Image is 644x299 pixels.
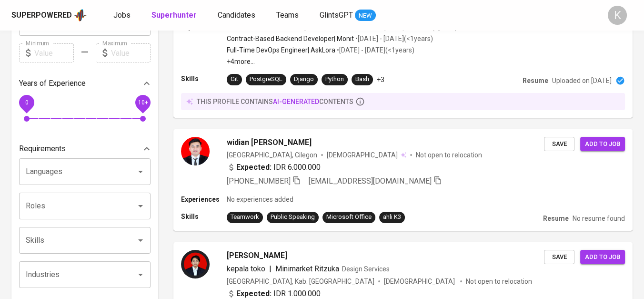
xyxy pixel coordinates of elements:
[585,252,620,263] span: Add to job
[250,75,282,84] div: PostgreSQL
[227,162,321,173] div: IDR 6.000.000
[227,195,293,204] p: No experiences added
[354,34,433,43] p: • [DATE] - [DATE] ( <1 years )
[227,277,374,286] div: [GEOGRAPHIC_DATA], Kab. [GEOGRAPHIC_DATA]
[181,212,227,221] p: Skills
[218,10,257,21] a: Candidates
[19,139,151,158] div: Requirements
[74,8,87,22] img: app logo
[549,139,570,150] span: Save
[111,43,151,62] input: Value
[227,264,265,273] span: kepala toko
[197,97,353,106] p: this profile contains contents
[218,10,255,20] span: Candidates
[138,99,148,106] span: 10+
[276,10,299,20] span: Teams
[580,250,625,265] button: Add to job
[181,195,227,204] p: Experiences
[416,150,482,160] p: Not open to relocation
[335,45,414,55] p: • [DATE] - [DATE] ( <1 years )
[552,76,612,85] p: Uploaded on [DATE]
[342,265,390,273] span: Design Services
[25,99,28,106] span: 0
[227,57,457,66] p: +4 more ...
[227,150,317,160] div: [GEOGRAPHIC_DATA], Cilegon
[271,213,315,222] div: Public Speaking
[181,137,210,165] img: a670eaa8-e95d-4d52-ad0e-0321fd12cf23.jpg
[377,75,384,84] p: +3
[269,263,272,275] span: |
[227,34,354,43] p: Contract-Based Backend Developer | Monit
[383,213,401,222] div: ahli K3
[294,75,314,84] div: Django
[309,176,432,186] span: [EMAIL_ADDRESS][DOMAIN_NAME]
[544,137,574,152] button: Save
[113,10,132,21] a: Jobs
[544,250,574,265] button: Save
[151,10,199,21] a: Superhunter
[276,10,301,21] a: Teams
[227,250,287,261] span: [PERSON_NAME]
[19,74,151,93] div: Years of Experience
[19,143,66,155] p: Requirements
[231,213,259,222] div: Teamwork
[181,250,210,278] img: b00e5698e867e63fb404b26f8708d7ec.jpg
[580,137,625,152] button: Add to job
[275,264,339,273] span: Minimarket Ritzuka
[466,277,532,286] p: Not open to relocation
[326,213,372,222] div: Microsoft Office
[384,277,456,286] span: [DEMOGRAPHIC_DATA]
[134,165,147,178] button: Open
[134,199,147,213] button: Open
[151,10,197,20] b: Superhunter
[573,214,625,223] p: No resume found
[523,76,548,85] p: Resume
[19,78,86,89] p: Years of Experience
[355,75,369,84] div: Bash
[227,176,291,186] span: [PHONE_NUMBER]
[327,150,399,160] span: [DEMOGRAPHIC_DATA]
[11,8,87,22] a: Superpoweredapp logo
[320,10,353,20] span: GlintsGPT
[134,268,147,281] button: Open
[543,214,569,223] p: Resume
[227,137,312,148] span: widian [PERSON_NAME]
[325,75,344,84] div: Python
[236,162,272,173] b: Expected:
[608,6,627,25] div: K
[231,75,238,84] div: Git
[273,98,319,105] span: AI-generated
[549,252,570,263] span: Save
[320,10,376,21] a: GlintsGPT NEW
[181,74,227,83] p: Skills
[113,10,131,20] span: Jobs
[585,139,620,150] span: Add to job
[227,45,335,55] p: Full-Time DevOps Engineer | AskLora
[11,10,72,21] div: Superpowered
[34,43,74,62] input: Value
[173,129,633,231] a: widian [PERSON_NAME][GEOGRAPHIC_DATA], Cilegon[DEMOGRAPHIC_DATA] Not open to relocationExpected: ...
[134,234,147,247] button: Open
[355,11,376,21] span: NEW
